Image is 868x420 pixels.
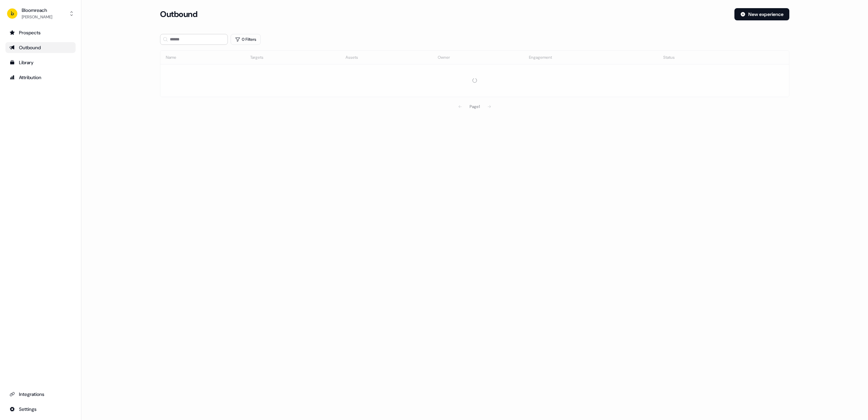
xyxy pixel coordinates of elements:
[22,14,52,20] div: [PERSON_NAME]
[9,406,72,413] div: Settings
[5,404,76,415] a: Go to integrations
[5,42,76,53] a: Go to outbound experience
[5,57,76,68] a: Go to templates
[22,7,52,14] div: Bloomreach
[734,8,789,20] button: New experience
[9,74,72,81] div: Attribution
[9,44,72,51] div: Outbound
[5,72,76,83] a: Go to attribution
[9,59,72,66] div: Library
[5,5,76,22] button: Bloomreach[PERSON_NAME]
[231,34,261,45] button: 0 Filters
[5,27,76,38] a: Go to prospects
[5,389,76,400] a: Go to integrations
[9,391,72,398] div: Integrations
[160,9,197,19] h3: Outbound
[9,29,72,36] div: Prospects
